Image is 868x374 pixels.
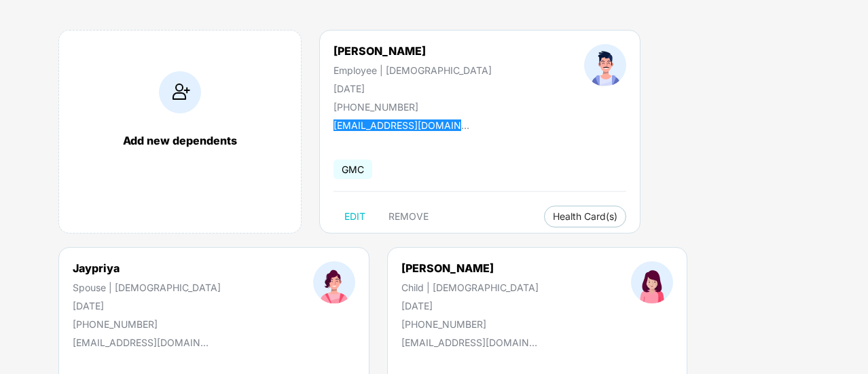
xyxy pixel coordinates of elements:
[333,101,492,113] div: [PHONE_NUMBER]
[378,206,439,227] button: REMOVE
[159,71,201,113] img: addIcon
[553,213,617,220] span: Health Card(s)
[333,44,492,58] div: [PERSON_NAME]
[401,282,539,293] div: Child | [DEMOGRAPHIC_DATA]
[73,261,221,275] div: Jaypriya
[401,300,539,312] div: [DATE]
[333,119,469,131] div: [EMAIL_ADDRESS][DOMAIN_NAME]
[73,300,221,312] div: [DATE]
[388,211,429,222] span: REMOVE
[313,261,355,303] img: profileImage
[584,44,626,86] img: profileImage
[73,134,287,147] div: Add new dependents
[333,64,492,76] div: Employee | [DEMOGRAPHIC_DATA]
[401,337,537,348] div: [EMAIL_ADDRESS][DOMAIN_NAME]
[73,337,209,348] div: [EMAIL_ADDRESS][DOMAIN_NAME]
[333,83,492,94] div: [DATE]
[333,206,376,227] button: EDIT
[401,261,539,275] div: [PERSON_NAME]
[333,160,372,179] span: GMC
[344,211,365,222] span: EDIT
[73,318,221,330] div: [PHONE_NUMBER]
[631,261,673,303] img: profileImage
[401,318,539,330] div: [PHONE_NUMBER]
[73,282,221,293] div: Spouse | [DEMOGRAPHIC_DATA]
[544,206,626,227] button: Health Card(s)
